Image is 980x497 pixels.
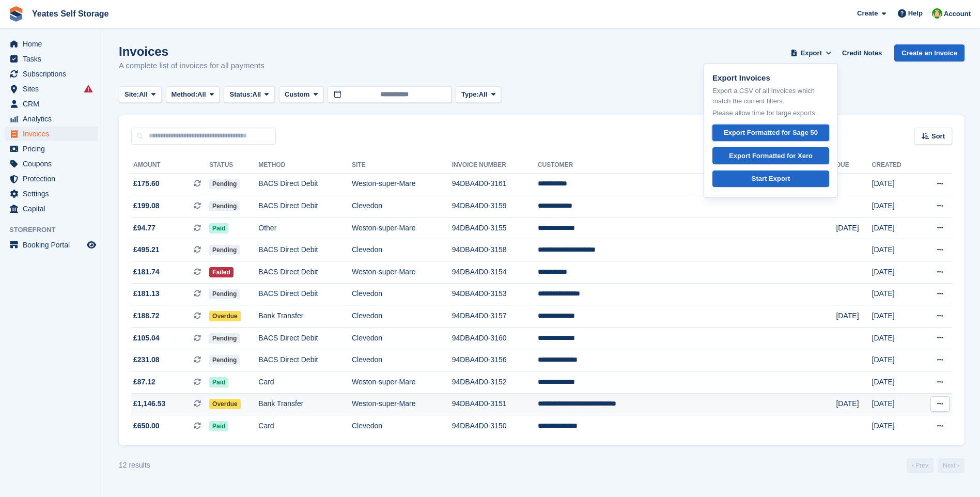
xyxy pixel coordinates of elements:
[258,305,352,328] td: Bank Transfer
[23,157,85,171] span: Coupons
[133,178,160,189] span: £175.60
[5,157,98,171] a: menu
[5,238,98,252] a: menu
[133,267,160,277] span: £181.74
[352,393,452,415] td: Weston-super-Mare
[23,201,85,216] span: Capital
[908,8,923,19] span: Help
[5,142,98,156] a: menu
[84,85,92,93] i: Smart entry sync failures have occurred
[23,127,85,141] span: Invoices
[352,195,452,218] td: Clevedon
[352,327,452,349] td: Clevedon
[872,393,919,415] td: [DATE]
[209,377,228,387] span: Paid
[5,52,98,66] a: menu
[5,67,98,81] a: menu
[452,195,538,218] td: 94DBA4D0-3159
[452,157,538,174] th: Invoice Number
[872,327,919,349] td: [DATE]
[872,283,919,305] td: [DATE]
[209,267,234,277] span: Failed
[352,261,452,284] td: Weston-super-Mare
[352,217,452,239] td: Weston-super-Mare
[452,415,538,437] td: 94DBA4D0-3150
[133,398,165,409] span: £1,146.53
[5,97,98,111] a: menu
[258,195,352,218] td: BACS Direct Debit
[209,245,240,255] span: Pending
[452,393,538,415] td: 94DBA4D0-3151
[907,458,934,473] a: Previous
[944,9,971,19] span: Account
[352,415,452,437] td: Clevedon
[209,201,240,211] span: Pending
[119,44,265,58] h1: Invoices
[352,283,452,305] td: Clevedon
[872,157,919,174] th: Created
[5,37,98,51] a: menu
[209,355,240,365] span: Pending
[932,8,942,19] img: Angela Field
[133,310,160,321] span: £188.72
[224,86,274,103] button: Status: All
[23,37,85,51] span: Home
[724,128,818,138] div: Export Formatted for Sage 50
[452,327,538,349] td: 94DBA4D0-3160
[712,125,829,142] a: Export Formatted for Sage 50
[23,187,85,201] span: Settings
[133,377,155,387] span: £87.12
[23,172,85,186] span: Protection
[352,305,452,328] td: Clevedon
[197,89,206,100] span: All
[712,170,829,188] a: Start Export
[258,261,352,284] td: BACS Direct Debit
[209,289,240,299] span: Pending
[838,44,886,61] a: Credit Notes
[872,217,919,239] td: [DATE]
[209,333,240,344] span: Pending
[5,82,98,96] a: menu
[258,217,352,239] td: Other
[23,82,85,96] span: Sites
[258,371,352,394] td: Card
[5,127,98,141] a: menu
[119,86,162,103] button: Site: All
[131,157,209,174] th: Amount
[23,67,85,81] span: Subscriptions
[209,157,258,174] th: Status
[801,48,822,58] span: Export
[23,238,85,252] span: Booking Portal
[133,333,160,344] span: £105.04
[938,458,965,473] a: Next
[352,371,452,394] td: Weston-super-Mare
[352,173,452,195] td: Weston-super-Mare
[133,244,160,255] span: £495.21
[905,458,967,473] nav: Page
[5,187,98,201] a: menu
[452,371,538,394] td: 94DBA4D0-3152
[836,305,872,328] td: [DATE]
[712,147,829,164] a: Export Formatted for Xero
[872,195,919,218] td: [DATE]
[456,86,501,103] button: Type: All
[452,173,538,195] td: 94DBA4D0-3161
[133,200,160,211] span: £199.08
[538,157,836,174] th: Customer
[172,89,198,100] span: Method:
[23,112,85,126] span: Analytics
[452,349,538,371] td: 94DBA4D0-3156
[752,174,790,184] div: Start Export
[258,349,352,371] td: BACS Direct Debit
[712,72,829,84] p: Export Invoices
[352,157,452,174] th: Site
[461,89,479,100] span: Type:
[253,89,261,100] span: All
[279,86,323,103] button: Custom
[209,311,241,321] span: Overdue
[85,239,98,251] a: Preview store
[258,283,352,305] td: BACS Direct Debit
[9,225,103,235] span: Storefront
[872,349,919,371] td: [DATE]
[836,393,872,415] td: [DATE]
